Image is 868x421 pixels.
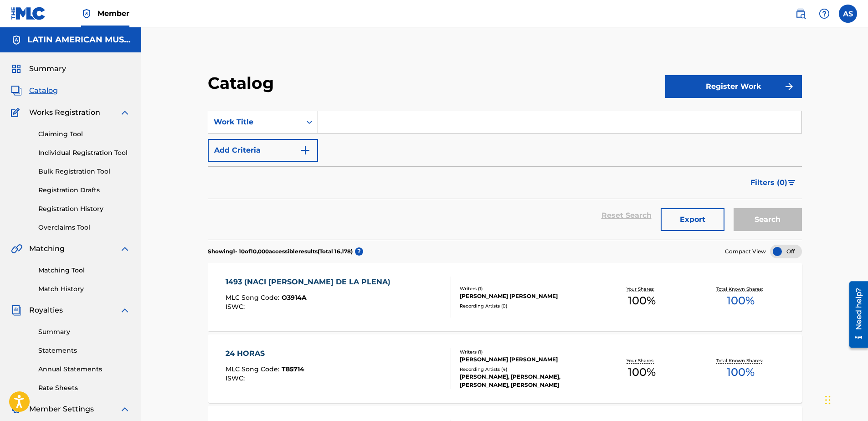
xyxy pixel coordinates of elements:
span: Compact View [725,247,766,256]
div: Recording Artists ( 0 ) [460,303,592,309]
img: Accounts [11,35,22,46]
span: Royalties [29,305,63,316]
button: Register Work [665,75,802,98]
div: 1493 (NACI [PERSON_NAME] DE LA PLENA) [226,277,395,288]
a: Annual Statements [38,365,130,374]
h2: Catalog [208,73,278,93]
div: Writers ( 1 ) [460,349,592,355]
a: Matching Tool [38,266,130,275]
a: Claiming Tool [38,129,130,139]
a: Rate Sheets [38,383,130,393]
img: expand [119,107,130,118]
a: Individual Registration Tool [38,148,130,158]
span: Member Settings [29,404,94,415]
span: Member [98,8,129,19]
span: ISWC : [226,303,247,311]
div: Work Title [214,117,296,128]
img: help [819,8,830,19]
img: Royalties [11,305,22,316]
span: ISWC : [226,374,247,382]
img: Matching [11,243,22,254]
a: Overclaims Tool [38,223,130,232]
span: Catalog [29,85,58,96]
a: Registration Drafts [38,185,130,195]
button: Export [661,208,724,231]
span: Filters ( 0 ) [750,177,787,188]
div: [PERSON_NAME] [PERSON_NAME] [460,355,592,364]
iframe: Resource Center [842,278,868,351]
p: Showing 1 - 10 of 10,000 accessible results (Total 16,178 ) [208,247,353,256]
a: Registration History [38,204,130,214]
p: Total Known Shares: [716,357,765,364]
div: Writers ( 1 ) [460,285,592,292]
span: O3914A [282,293,307,302]
img: Member Settings [11,404,22,415]
a: Summary [38,327,130,337]
a: SummarySummary [11,63,66,74]
button: Filters (0) [745,171,802,194]
span: 100 % [727,364,755,380]
a: 24 HORASMLC Song Code:T85714ISWC:Writers (1)[PERSON_NAME] [PERSON_NAME]Recording Artists (4)[PERS... [208,334,802,403]
a: Public Search [791,5,810,23]
span: MLC Song Code : [226,365,282,373]
a: 1493 (NACI [PERSON_NAME] DE LA PLENA)MLC Song Code:O3914AISWC:Writers (1)[PERSON_NAME] [PERSON_NA... [208,263,802,331]
img: Top Rightsholder [81,8,92,19]
img: f7272a7cc735f4ea7f67.svg [784,81,795,92]
span: Works Registration [29,107,100,118]
img: Works Registration [11,107,23,118]
img: search [795,8,806,19]
div: [PERSON_NAME], [PERSON_NAME], [PERSON_NAME], [PERSON_NAME] [460,373,592,389]
span: T85714 [282,365,304,373]
p: Your Shares: [627,357,657,364]
span: MLC Song Code : [226,293,282,302]
p: Total Known Shares: [716,286,765,293]
a: Statements [38,346,130,355]
button: Add Criteria [208,139,318,162]
iframe: Chat Widget [822,377,868,421]
img: MLC Logo [11,7,46,20]
p: Your Shares: [627,286,657,293]
h5: LATIN AMERICAN MUSIC CO., INC. [27,35,130,45]
img: Summary [11,63,22,74]
img: expand [119,243,130,254]
div: User Menu [839,5,857,23]
span: 100 % [628,293,656,309]
span: Matching [29,243,65,254]
a: Bulk Registration Tool [38,167,130,176]
span: ? [355,247,363,256]
div: Help [815,5,833,23]
div: Recording Artists ( 4 ) [460,366,592,373]
a: Match History [38,284,130,294]
div: 24 HORAS [226,348,304,359]
img: filter [788,180,796,185]
img: Catalog [11,85,22,96]
span: 100 % [727,293,755,309]
div: Drag [825,386,831,414]
img: expand [119,404,130,415]
img: 9d2ae6d4665cec9f34b9.svg [300,145,311,156]
img: expand [119,305,130,316]
form: Search Form [208,111,802,240]
a: CatalogCatalog [11,85,58,96]
span: 100 % [628,364,656,380]
div: [PERSON_NAME] [PERSON_NAME] [460,292,592,300]
span: Summary [29,63,66,74]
